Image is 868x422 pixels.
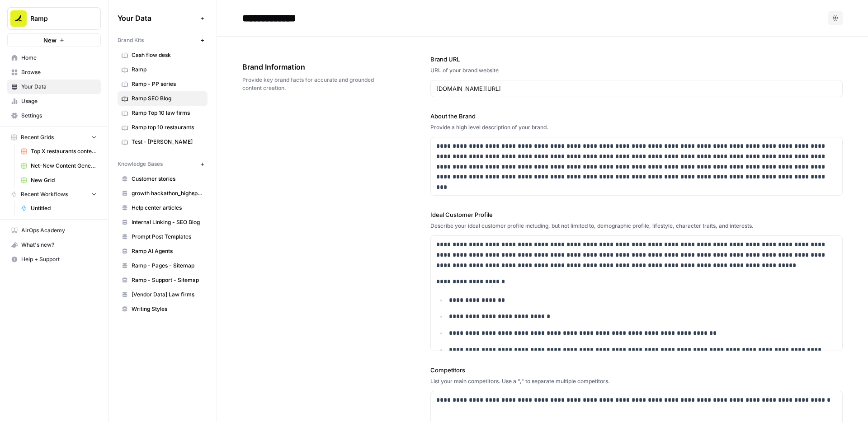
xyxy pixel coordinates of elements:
[118,215,208,230] a: Internal Linking - SEO Blog
[21,133,54,141] span: Recent Grids
[118,48,208,62] a: Cash flow desk
[436,84,837,93] input: www.sundaysoccer.com
[118,244,208,258] a: Ramp AI Agents
[7,238,101,252] button: What's new?
[7,223,101,238] a: AirOps Academy
[118,172,208,186] a: Customer stories
[21,112,97,120] span: Settings
[31,147,97,155] span: Top X restaurants content generator
[21,226,97,234] span: AirOps Academy
[31,204,97,212] span: Untitled
[21,97,97,105] span: Usage
[17,201,101,216] a: Untitled
[118,273,208,287] a: Ramp - Support - Sitemap
[132,291,203,299] span: [Vendor Data] Law firms
[430,123,843,131] div: Provide a high level description of your brand.
[118,120,208,135] a: Ramp top 10 restaurants
[430,222,843,230] div: Describe your ideal customer profile including, but not limited to, demographic profile, lifestyl...
[430,210,843,219] label: Ideal Customer Profile
[17,159,101,173] a: Net-New Content Generator - Grid Template
[31,162,97,170] span: Net-New Content Generator - Grid Template
[132,109,203,117] span: Ramp Top 10 law firms
[132,218,203,226] span: Internal Linking - SEO Blog
[7,65,101,80] a: Browse
[118,287,208,302] a: [Vendor Data] Law firms
[132,262,203,270] span: Ramp - Pages - Sitemap
[7,33,101,47] button: New
[118,160,163,168] span: Knowledge Bases
[132,66,203,74] span: Ramp
[132,189,203,197] span: growth hackathon_highspot content
[21,190,68,198] span: Recent Workflows
[132,233,203,241] span: Prompt Post Templates
[118,302,208,316] a: Writing Styles
[118,106,208,120] a: Ramp Top 10 law firms
[7,7,101,30] button: Workspace: Ramp
[118,62,208,77] a: Ramp
[7,51,101,65] a: Home
[17,144,101,159] a: Top X restaurants content generator
[21,68,97,76] span: Browse
[430,66,843,75] div: URL of your brand website
[132,247,203,255] span: Ramp AI Agents
[132,175,203,183] span: Customer stories
[118,91,208,106] a: Ramp SEO Blog
[430,366,843,375] label: Competitors
[132,51,203,59] span: Cash flow desk
[118,186,208,201] a: growth hackathon_highspot content
[7,94,101,108] a: Usage
[7,131,101,144] button: Recent Grids
[7,188,101,201] button: Recent Workflows
[21,255,97,263] span: Help + Support
[17,173,101,188] a: New Grid
[132,204,203,212] span: Help center articles
[43,36,57,45] span: New
[21,54,97,62] span: Home
[118,135,208,149] a: Test - [PERSON_NAME]
[132,305,203,313] span: Writing Styles
[242,61,380,72] span: Brand Information
[7,252,101,267] button: Help + Support
[7,108,101,123] a: Settings
[430,55,843,64] label: Brand URL
[118,77,208,91] a: Ramp - PP series
[118,13,197,23] span: Your Data
[8,238,100,252] div: What's new?
[118,230,208,244] a: Prompt Post Templates
[430,112,843,121] label: About the Brand
[21,83,97,91] span: Your Data
[132,94,203,103] span: Ramp SEO Blog
[132,276,203,284] span: Ramp - Support - Sitemap
[118,201,208,215] a: Help center articles
[430,377,843,385] div: List your main competitors. Use a "," to separate multiple competitors.
[132,138,203,146] span: Test - [PERSON_NAME]
[132,123,203,131] span: Ramp top 10 restaurants
[30,14,85,23] span: Ramp
[132,80,203,88] span: Ramp - PP series
[118,258,208,273] a: Ramp - Pages - Sitemap
[10,10,27,27] img: Ramp Logo
[242,76,380,92] span: Provide key brand facts for accurate and grounded content creation.
[7,80,101,94] a: Your Data
[118,36,144,44] span: Brand Kits
[31,176,97,184] span: New Grid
